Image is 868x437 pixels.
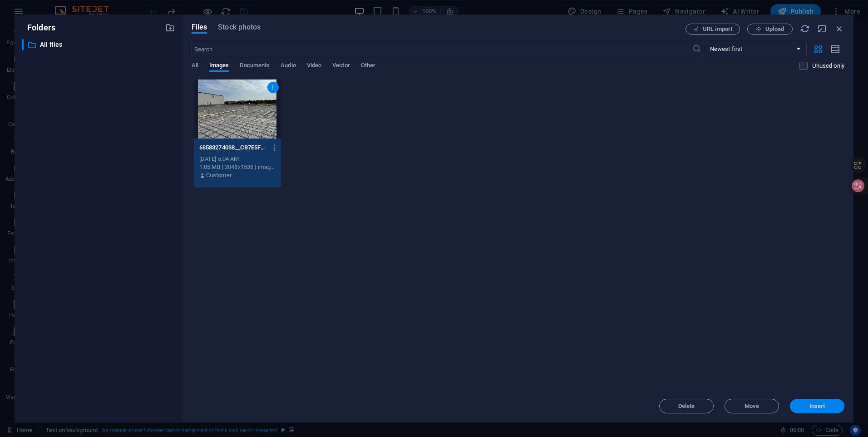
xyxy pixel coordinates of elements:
[659,399,714,413] button: Delete
[809,403,825,409] span: Insert
[817,24,827,34] i: Minimize
[834,24,844,34] i: Close
[361,60,375,73] span: Other
[192,22,207,33] span: Files
[678,403,695,409] span: Delete
[199,155,276,163] div: [DATE] 5:04 AM
[199,163,276,171] div: 1.05 MB | 2048x1536 | image/jpeg
[21,387,32,390] button: 2
[206,171,232,179] p: Customer
[725,399,779,413] button: Move
[686,24,740,35] button: URL import
[21,398,32,401] button: 3
[332,60,350,73] span: Vector
[745,403,759,409] span: Move
[812,62,844,70] p: Displays only files that are not in use on the website. Files added during this session can still...
[22,22,55,34] p: Folders
[307,60,321,73] span: Video
[703,26,732,32] span: URL import
[218,22,261,33] span: Stock photos
[240,60,270,73] span: Documents
[790,399,844,413] button: Insert
[267,82,279,93] div: 1
[192,60,198,73] span: All
[40,40,158,50] p: All files
[199,144,267,152] p: 68583274038__CB7E5F00-74A8-4DF2-B061-154C75D8D771-2XTeLhP1Lrd2Bnj-OU2syg.JPEG
[800,24,810,34] i: Reload
[765,26,784,32] span: Upload
[21,377,32,379] button: 1
[747,24,793,35] button: Upload
[192,42,692,56] input: Search
[209,60,229,73] span: Images
[22,39,24,50] div: ​
[165,23,175,33] i: Create new folder
[281,60,296,73] span: Audio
